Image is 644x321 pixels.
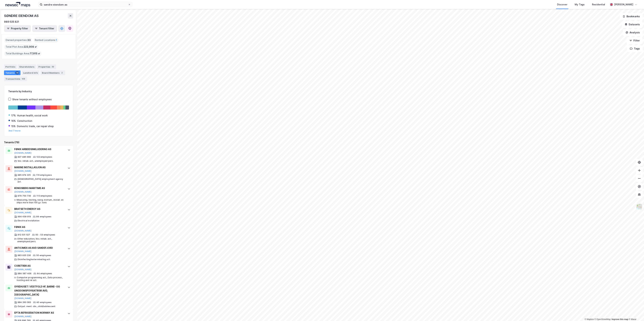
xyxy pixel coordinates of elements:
span: 77,915 ㎡ [30,51,40,56]
div: Disinfecting/exterminating act. [18,258,51,261]
div: FØNIX AS [14,225,64,229]
div: CORETREK AS [14,264,64,268]
div: 122 employees [36,156,52,158]
div: Transactions [4,76,27,81]
button: [DOMAIN_NAME] [14,268,32,271]
button: Datasets [622,21,643,28]
div: Board Members [41,70,65,75]
div: Construction [17,119,32,123]
span: 33 [27,38,31,42]
a: Improve this map [612,318,628,320]
button: Tenant filter [32,25,57,32]
input: Search by address, cadastre, landlords, tenants or people [42,2,128,7]
img: logo.a4113a55bc3d86da70a041830d287a7e.svg [5,2,30,7]
div: Computer programming act., Data process., hosting and rel act. [17,276,64,282]
div: 979 750 730 [18,195,31,197]
iframe: Chat Widget [627,305,644,321]
span: 223,908 ㎡ [24,45,37,49]
div: Properties [37,64,56,69]
div: 116 employees [36,174,52,176]
div: Outpat. ment. clin., child/adolescent [18,305,55,308]
div: FØNIX ARBEIDSINKLUDERING AS [14,147,64,151]
div: Shareholders [18,64,36,69]
div: Domestic trade, car repair shop [17,124,54,128]
button: Tags [627,45,643,52]
button: [DOMAIN_NAME] [14,229,32,232]
div: 50 employees [36,254,51,257]
div: ANTICIMEX AS AVD SANDEFJORD [14,246,64,250]
div: 50 - 53 employees [35,233,55,236]
div: 40 employees [36,301,52,304]
button: [DOMAIN_NAME] [14,170,32,172]
div: 994 639 919 [18,215,31,218]
div: SYKEHUSET I VESTFOLD HF, BARNE- OG UNGDOMSPSYKIATRISK AVD, [GEOGRAPHIC_DATA] [14,285,64,297]
div: Measuring, testing, navig. instrum., Install. on ships more than 100 g.r. tons [17,199,64,204]
div: 108 [21,77,26,81]
div: My Tags [575,3,585,7]
div: KONGSBERG MARITIME AS [14,186,64,190]
div: 44 employees [37,272,52,275]
button: [DOMAIN_NAME] [14,315,32,318]
div: Owned properties : [4,37,32,43]
div: 985 974 225 [18,174,31,176]
img: Z [636,203,642,210]
div: 84 employees [36,215,51,218]
div: 2 [60,71,64,74]
div: Total Buildings Area : [4,51,42,56]
div: 927 485 990 [18,156,31,158]
button: Analysis [623,29,643,36]
div: EPTA REFRIGERATION NORWAY AS [14,311,64,315]
div: Show tenants without employees [12,97,52,101]
button: [DOMAIN_NAME] [14,250,32,253]
div: SØNDRE EIENDOM AS [4,13,39,18]
span: 1 [56,38,57,42]
div: [PERSON_NAME] [614,3,633,7]
div: BRATSETH ENERGY AS [14,207,64,211]
div: Human health, social work [17,114,48,118]
div: 984 587 406 [18,272,31,275]
div: 16% [11,119,16,123]
div: Tenants (79) [4,140,73,144]
button: Property filter [4,25,31,32]
button: And 7 more [9,129,20,132]
div: 110 employees [36,195,52,197]
div: 17% [11,114,16,118]
div: Tenants by Industry [8,89,69,93]
button: [DOMAIN_NAME] [14,191,32,193]
button: [DOMAIN_NAME] [14,297,32,300]
div: 79 [15,71,19,74]
div: 912 031 527 [18,233,30,236]
div: 989 025 821 [4,20,19,24]
div: Discover [557,3,567,7]
button: Bookmarks [620,13,643,20]
div: 983 935 230 [18,254,31,257]
a: OpenStreetMap [594,318,611,320]
div: Tenants [4,70,20,75]
button: [DOMAIN_NAME] [14,211,32,214]
button: [DOMAIN_NAME] [14,152,32,154]
div: MARINE INSTALLASJON AS [14,165,64,169]
a: Mapbox [585,318,594,320]
div: Residential [592,3,605,7]
div: Voc. rehab. act., unemployed pers. [18,160,54,162]
div: Total Plot Area : [4,44,38,49]
div: Portfolio [4,64,17,69]
div: [DEMOGRAPHIC_DATA] employment agency act. [17,178,64,183]
div: Electrical installation [18,219,40,222]
div: Landlord Info [22,70,39,75]
div: Other education, Voc. rehab. act., unemployed pers. [17,237,64,243]
button: Filter [627,37,643,44]
div: 33 [51,65,55,68]
div: 15% [11,124,16,128]
div: 984 260 083 [18,301,31,304]
div: Rented Locations : [33,37,58,43]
